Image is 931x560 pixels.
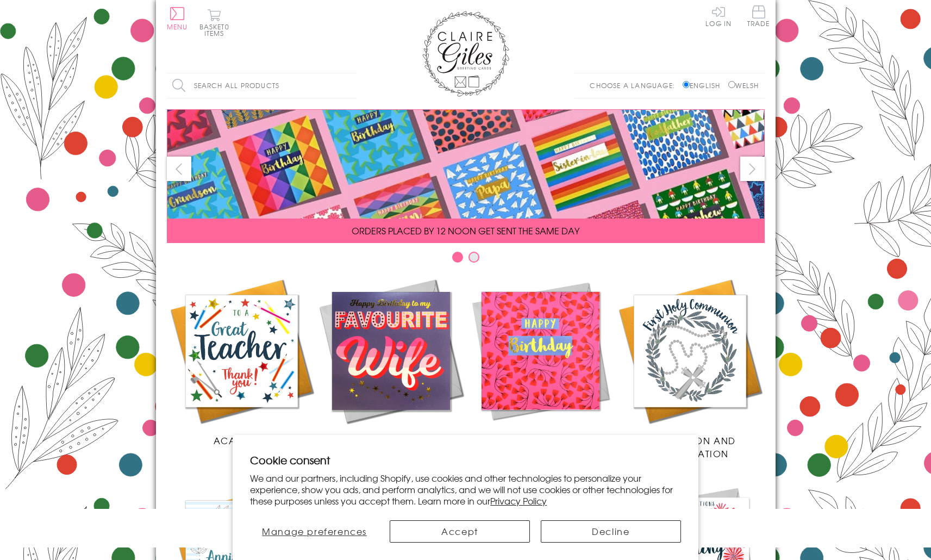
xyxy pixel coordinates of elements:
[541,520,681,543] button: Decline
[683,81,690,88] input: English
[728,81,735,88] input: Welsh
[468,252,479,263] button: Carousel Page 2
[747,5,770,29] a: Trade
[262,525,367,538] span: Manage preferences
[422,11,509,97] img: Claire Giles Greetings Cards
[250,520,379,543] button: Manage preferences
[452,252,463,263] button: Carousel Page 1 (Current Slide)
[466,276,615,447] a: Birthdays
[615,276,765,460] a: Communion and Confirmation
[214,434,270,447] span: Academic
[705,5,732,27] a: Log In
[250,452,681,468] h2: Cookie consent
[683,80,726,90] label: English
[204,22,229,38] span: 0 items
[167,157,191,181] button: prev
[167,73,357,98] input: Search all products
[167,22,188,32] span: Menu
[514,434,566,447] span: Birthdays
[728,80,759,90] label: Welsh
[390,520,530,543] button: Accept
[643,434,736,460] span: Communion and Confirmation
[250,472,681,506] p: We and our partners, including Shopify, use cookies and other technologies to personalize your ex...
[352,224,579,237] span: ORDERS PLACED BY 12 NOON GET SENT THE SAME DAY
[199,9,229,36] button: Basket0 items
[346,73,357,98] input: Search
[167,7,188,30] button: Menu
[316,276,466,447] a: New Releases
[167,251,765,268] div: Carousel Pagination
[747,5,770,27] span: Trade
[590,80,680,90] p: Choose a language:
[355,434,426,447] span: New Releases
[490,494,547,507] a: Privacy Policy
[167,276,316,447] a: Academic
[740,157,765,181] button: next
